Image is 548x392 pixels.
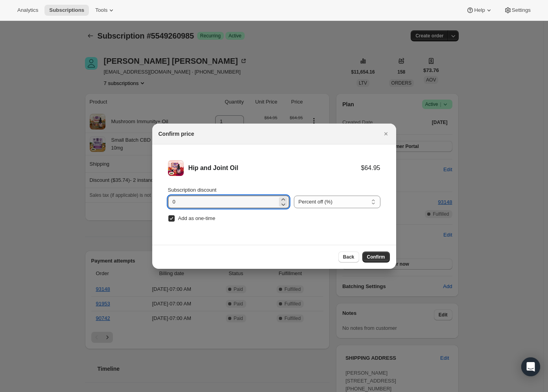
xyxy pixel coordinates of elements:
h2: Confirm price [159,130,194,138]
button: Close [380,128,391,139]
div: $64.95 [361,164,380,172]
button: Analytics [13,5,43,16]
span: Tools [95,7,107,13]
span: Help [474,7,485,13]
span: Back [343,254,354,260]
span: Subscriptions [49,7,84,13]
span: Subscription discount [168,187,217,193]
button: Tools [90,5,120,16]
div: Open Intercom Messenger [521,357,540,376]
div: Hip and Joint Oil [188,164,361,172]
button: Help [461,5,497,16]
button: Back [338,251,359,263]
button: Subscriptions [44,5,89,16]
span: Add as one-time [178,215,216,221]
button: Settings [499,5,535,16]
span: Analytics [17,7,38,13]
img: Hip and Joint Oil [168,160,184,176]
button: Confirm [362,251,390,263]
span: Confirm [367,254,385,260]
span: Settings [512,7,531,13]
